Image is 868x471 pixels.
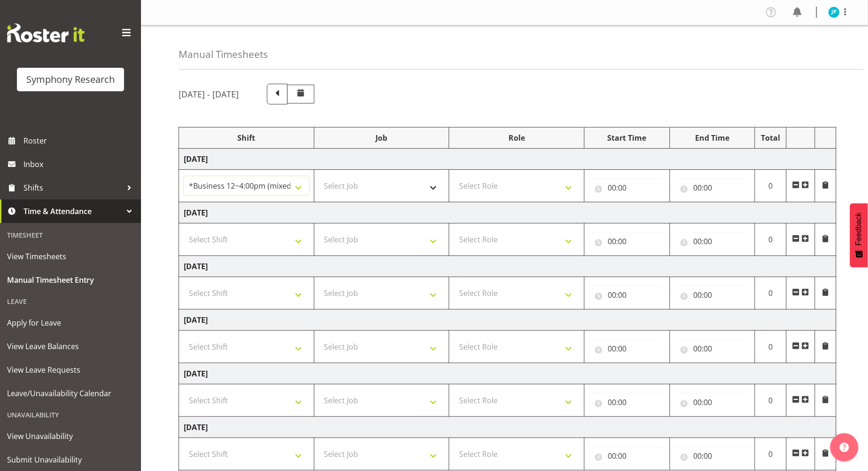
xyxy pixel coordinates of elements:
[675,178,751,197] input: Click to select...
[675,232,751,251] input: Click to select...
[840,443,849,452] img: help-xxl-2.png
[850,203,868,267] button: Feedback - Show survey
[454,132,579,144] div: Role
[7,363,134,377] span: View Leave Requests
[760,132,782,144] div: Total
[589,339,665,358] input: Click to select...
[319,132,445,144] div: Job
[7,339,134,353] span: View Leave Balances
[179,310,837,331] td: [DATE]
[2,424,139,448] a: View Unavailability
[2,382,139,405] a: Leave/Unavailability Calendar
[7,249,134,263] span: View Timesheets
[675,286,751,304] input: Click to select...
[589,178,665,197] input: Click to select...
[7,273,134,287] span: Manual Timesheet Entry
[675,447,751,465] input: Click to select...
[855,213,863,246] span: Feedback
[179,202,837,224] td: [DATE]
[589,132,665,144] div: Start Time
[26,72,115,87] div: Symphony Research
[7,386,134,400] span: Leave/Unavailability Calendar
[179,256,837,277] td: [DATE]
[755,331,787,363] td: 0
[589,232,665,251] input: Click to select...
[2,292,139,311] div: Leave
[589,393,665,412] input: Click to select...
[7,453,134,467] span: Submit Unavailability
[2,268,139,292] a: Manual Timesheet Entry
[23,134,136,148] span: Roster
[2,245,139,268] a: View Timesheets
[7,316,134,330] span: Apply for Leave
[23,204,122,218] span: Time & Attendance
[184,132,309,144] div: Shift
[179,49,268,60] h4: Manual Timesheets
[675,132,751,144] div: End Time
[179,89,239,99] h5: [DATE] - [DATE]
[179,417,837,438] td: [DATE]
[755,224,787,256] td: 0
[23,157,136,171] span: Inbox
[755,438,787,471] td: 0
[2,358,139,382] a: View Leave Requests
[2,405,139,424] div: Unavailability
[755,277,787,310] td: 0
[589,286,665,304] input: Click to select...
[755,170,787,202] td: 0
[2,225,139,245] div: Timesheet
[755,384,787,417] td: 0
[23,181,122,195] span: Shifts
[7,24,85,42] img: Rosterit website logo
[675,393,751,412] input: Click to select...
[589,447,665,465] input: Click to select...
[675,339,751,358] input: Click to select...
[7,429,134,443] span: View Unavailability
[179,363,837,384] td: [DATE]
[2,335,139,358] a: View Leave Balances
[2,311,139,335] a: Apply for Leave
[829,7,840,18] img: jake-pringle11873.jpg
[179,149,837,170] td: [DATE]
